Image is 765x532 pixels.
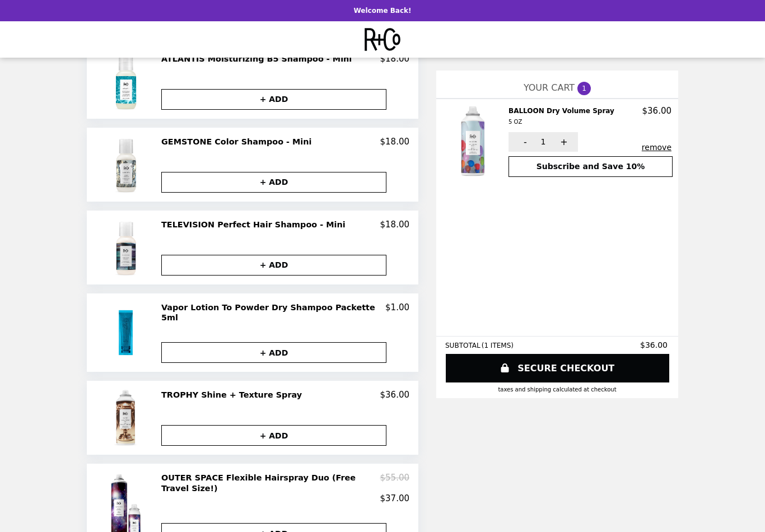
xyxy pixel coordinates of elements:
[385,302,409,323] p: $1.00
[161,220,350,230] h2: TELEVISION Perfect Hair Shampoo - Mini
[113,390,141,446] img: TROPHY Shine + Texture Spray
[524,82,575,93] span: YOUR CART
[509,132,539,152] button: -
[380,220,410,230] p: $18.00
[547,132,578,152] button: +
[114,137,141,193] img: GEMSTONE Color Shampoo - Mini
[577,82,591,95] span: 1
[482,342,514,349] span: ( 1 ITEMS )
[380,390,410,400] p: $36.00
[509,156,673,177] button: Subscribe and Save 10%
[509,106,619,128] h2: BALLOON Dry Volume Spray
[365,28,401,51] img: Brand Logo
[353,7,411,15] p: Welcome Back!
[642,143,671,152] button: remove
[446,354,669,382] a: SECURE CHECKOUT
[104,302,150,363] img: Vapor Lotion To Powder Dry Shampoo Packette 5ml
[161,137,316,147] h2: GEMSTONE Color Shampoo - Mini
[114,54,141,110] img: ATLANTIS Moisturizing B5 Shampoo - Mini
[161,473,380,493] h2: OUTER SPACE Flexible Hairspray Duo (Free Travel Size!)
[114,220,141,276] img: TELEVISION Perfect Hair Shampoo - Mini
[642,106,672,116] p: $36.00
[161,390,306,400] h2: TROPHY Shine + Texture Spray
[380,493,410,503] p: $37.00
[509,117,614,127] div: 5 OZ
[459,106,489,177] img: BALLOON Dry Volume Spray
[161,302,385,323] h2: Vapor Lotion To Powder Dry Shampoo Packette 5ml
[161,255,386,276] button: + ADD
[640,340,669,349] span: $36.00
[541,137,546,146] span: 1
[380,137,410,147] p: $18.00
[161,172,386,193] button: + ADD
[445,342,482,349] span: SUBTOTAL
[161,342,386,363] button: + ADD
[445,386,669,393] div: Taxes and Shipping calculated at checkout
[161,425,386,446] button: + ADD
[161,89,386,110] button: + ADD
[380,473,410,493] p: $55.00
